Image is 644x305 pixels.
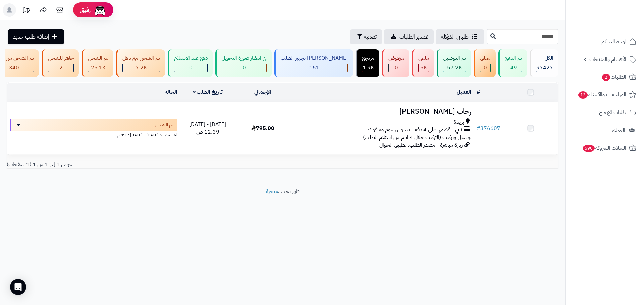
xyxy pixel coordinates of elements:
[536,64,553,72] span: 97427
[411,49,435,77] a: ملغي 5K
[443,54,466,62] div: تم التوصيل
[510,64,517,72] span: 49
[166,49,214,77] a: دفع عند الاستلام 0
[364,33,377,41] span: تصفية
[399,33,428,41] span: تصدير الطلبات
[189,64,193,72] span: 0
[80,6,91,14] span: رفيق
[222,64,266,72] div: 0
[389,64,404,72] div: 0
[48,64,73,72] div: 2
[570,122,640,138] a: العملاء
[583,145,595,152] span: 590
[13,33,49,41] span: إضافة طلب جديد
[570,69,640,85] a: الطلبات2
[612,126,625,135] span: العملاء
[91,64,106,72] span: 25.1K
[88,64,108,72] div: 25058
[273,49,354,77] a: [PERSON_NAME] تجهيز الطلب 151
[122,54,160,62] div: تم الشحن مع ناقل
[165,88,177,96] a: الحالة
[174,54,208,62] div: دفع عند الاستلام
[484,64,487,72] span: 0
[362,64,374,72] div: 1855
[10,131,177,138] div: اخر تحديث: [DATE] - [DATE] 3:37 م
[477,88,480,96] a: #
[447,64,462,72] span: 57.2K
[601,72,626,82] span: الطلبات
[602,74,610,81] span: 2
[454,118,464,126] span: بريدة
[570,33,640,50] a: لوحة التحكم
[362,54,374,62] div: مرتجع
[582,143,626,153] span: السلات المتروكة
[48,54,74,62] div: جاهز للشحن
[2,161,283,168] div: عرض 1 إلى 1 من 1 (1 صفحات)
[570,87,640,103] a: المراجعات والأسئلة13
[601,37,626,46] span: لوحة التحكم
[505,64,522,72] div: 49
[477,124,480,132] span: #
[379,141,463,149] span: زيارة مباشرة - مصدر الطلب: تطبيق الجوال
[123,64,160,72] div: 7222
[243,64,246,72] span: 0
[457,88,471,96] a: العميل
[354,49,381,77] a: مرتجع 1.9K
[480,54,491,62] div: معلق
[388,54,404,62] div: مرفوض
[419,64,429,72] div: 5009
[8,29,64,44] a: إضافة طلب جديد
[505,54,522,62] div: تم الدفع
[599,108,626,117] span: طلبات الإرجاع
[18,3,35,18] a: تحديثات المنصة
[10,279,26,295] div: Open Intercom Messenger
[80,49,115,77] a: تم الشحن 25.1K
[293,108,471,116] h3: رحاب [PERSON_NAME]
[384,29,434,44] a: تصدير الطلبات
[589,55,626,64] span: الأقسام والمنتجات
[222,54,267,62] div: في انتظار صورة التحويل
[363,64,374,72] span: 1.9K
[40,49,80,77] a: جاهز للشحن 2
[570,104,640,121] a: طلبات الإرجاع
[441,33,469,41] span: طلباتي المُوكلة
[578,90,626,99] span: المراجعات والأسئلة
[193,88,223,96] a: تاريخ الطلب
[281,54,348,62] div: [PERSON_NAME] تجهيز الطلب
[9,64,19,72] span: 340
[477,124,500,132] a: #376607
[497,49,528,77] a: تم الدفع 49
[174,64,207,72] div: 0
[578,91,588,99] span: 13
[88,54,108,62] div: تم الشحن
[381,49,411,77] a: مرفوض 0
[598,16,638,30] img: logo-2.png
[350,29,382,44] button: تصفية
[281,64,347,72] div: 151
[536,54,553,62] div: الكل
[254,88,271,96] a: الإجمالي
[115,49,166,77] a: تم الشحن مع ناقل 7.2K
[436,29,484,44] a: طلباتي المُوكلة
[570,140,640,156] a: السلات المتروكة590
[420,64,427,72] span: 5K
[251,124,274,132] span: 795.00
[435,49,472,77] a: تم التوصيل 57.2K
[480,64,490,72] div: 0
[266,187,278,195] a: متجرة
[395,64,398,72] span: 0
[472,49,497,77] a: معلق 0
[93,3,107,17] img: ai-face.png
[59,64,63,72] span: 2
[155,122,173,128] span: تم الشحن
[214,49,273,77] a: في انتظار صورة التحويل 0
[309,64,319,72] span: 151
[363,133,471,141] span: توصيل وتركيب (التركيب خلال 4 ايام من استلام الطلب)
[367,126,462,134] span: تابي - قسّمها على 4 دفعات بدون رسوم ولا فوائد
[189,120,226,136] span: [DATE] - [DATE] 12:39 ص
[443,64,466,72] div: 57213
[528,49,560,77] a: الكل97427
[136,64,147,72] span: 7.2K
[418,54,429,62] div: ملغي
